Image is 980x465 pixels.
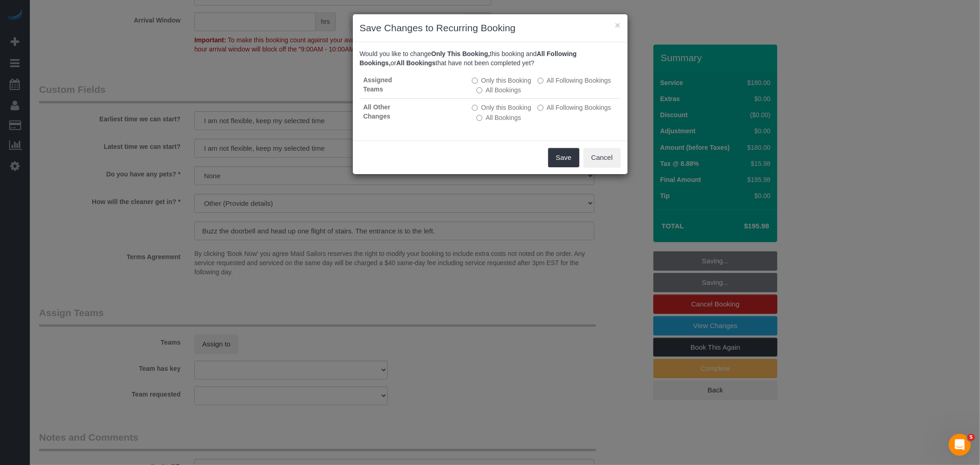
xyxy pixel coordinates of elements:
[476,85,521,95] label: All bookings that have not been completed yet will be changed.
[431,50,490,57] b: Only This Booking,
[397,59,436,67] b: All Bookings
[476,113,521,122] label: All bookings that have not been completed yet will be changed.
[472,76,531,85] label: All other bookings in the series will remain the same.
[472,78,478,84] input: Only this Booking
[538,103,611,112] label: This and all the bookings after it will be changed.
[615,20,620,30] button: ×
[476,87,482,93] input: All Bookings
[949,434,971,456] iframe: Intercom live chat
[476,115,482,121] input: All Bookings
[360,49,621,68] p: Would you like to change this booking and or that have not been completed yet?
[472,103,531,112] label: All other bookings in the series will remain the same.
[363,103,391,120] strong: All Other Changes
[968,434,975,441] span: 5
[472,105,478,111] input: Only this Booking
[363,76,392,93] strong: Assigned Teams
[538,76,611,85] label: This and all the bookings after it will be changed.
[538,78,544,84] input: All Following Bookings
[583,148,621,167] button: Cancel
[538,105,544,111] input: All Following Bookings
[548,148,579,167] button: Save
[360,21,621,35] h3: Save Changes to Recurring Booking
